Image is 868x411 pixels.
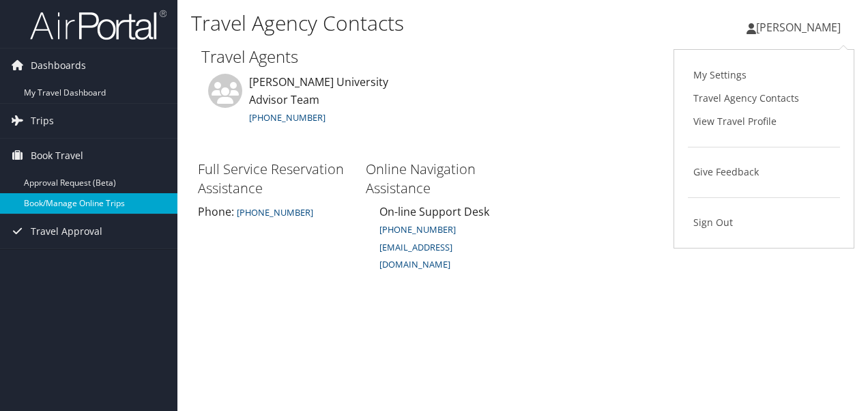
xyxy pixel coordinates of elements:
[191,9,633,38] h1: Travel Agency Contacts
[747,7,854,48] a: [PERSON_NAME]
[249,74,388,107] span: [PERSON_NAME] University Advisor Team
[379,239,452,272] a: [EMAIL_ADDRESS][DOMAIN_NAME]
[756,20,841,35] span: [PERSON_NAME]
[366,160,520,198] h3: Online Navigation Assistance
[379,223,456,236] a: [PHONE_NUMBER]
[688,63,840,87] a: My Settings
[30,9,167,41] img: airportal-logo.png
[31,48,86,83] span: Dashboards
[31,139,83,173] span: Book Travel
[31,214,102,249] span: Travel Approval
[198,160,352,198] h3: Full Service Reservation Assistance
[201,45,844,68] h2: Travel Agents
[688,160,840,184] a: Give Feedback
[31,104,54,138] span: Trips
[379,241,452,271] small: [EMAIL_ADDRESS][DOMAIN_NAME]
[688,211,840,234] a: Sign Out
[198,203,352,220] div: Phone:
[234,204,313,219] a: [PHONE_NUMBER]
[688,110,840,133] a: View Travel Profile
[688,87,840,110] a: Travel Agency Contacts
[237,206,313,218] small: [PHONE_NUMBER]
[379,204,489,219] span: On-line Support Desk
[249,111,325,124] a: [PHONE_NUMBER]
